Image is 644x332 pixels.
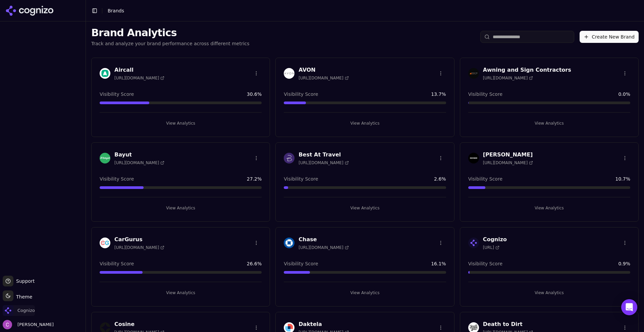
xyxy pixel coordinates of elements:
span: [URL][DOMAIN_NAME] [483,75,533,81]
img: Awning and Sign Contractors [468,68,479,79]
h3: Chase [299,236,348,244]
span: [URL] [483,245,499,250]
button: Open user button [3,320,54,329]
span: Visibility Score [284,176,318,182]
button: View Analytics [100,203,262,213]
span: 13.7 % [431,91,446,97]
span: Visibility Score [100,91,134,97]
img: Chase [284,238,294,248]
nav: breadcrumb [108,7,625,14]
span: 30.6 % [247,91,262,97]
span: Visibility Score [468,91,502,97]
span: 27.2 % [247,176,262,182]
button: View Analytics [468,203,630,213]
span: 10.7 % [615,176,630,182]
h3: Daktela [299,320,348,328]
span: Visibility Score [284,91,318,97]
h3: Cosine [114,320,164,328]
img: Cognizo [468,238,479,248]
h3: AVON [299,66,348,74]
h3: Bayut [114,151,164,159]
h3: Best At Travel [299,151,348,159]
button: View Analytics [284,287,446,298]
span: 0.0 % [618,91,630,97]
button: View Analytics [284,203,446,213]
button: View Analytics [468,287,630,298]
span: Brands [108,8,124,13]
img: Bayut [100,153,110,163]
span: Visibility Score [468,260,502,267]
button: View Analytics [100,287,262,298]
p: Track and analyze your brand performance across different metrics [91,40,250,47]
span: Theme [13,294,32,300]
span: Support [13,278,35,284]
span: 0.9 % [618,260,630,267]
div: Open Intercom Messenger [621,299,637,315]
h3: Cognizo [483,236,507,244]
span: 26.6 % [247,260,262,267]
img: Cognizo [3,305,13,316]
span: Visibility Score [100,176,134,182]
span: 2.6 % [434,176,446,182]
button: View Analytics [468,118,630,129]
h1: Brand Analytics [91,27,250,39]
h3: CarGurus [114,236,164,244]
span: [URL][DOMAIN_NAME] [299,75,348,81]
span: [URL][DOMAIN_NAME] [114,160,164,165]
span: [URL][DOMAIN_NAME] [299,160,348,165]
h3: Awning and Sign Contractors [483,66,571,74]
h3: Aircall [114,66,164,74]
span: Visibility Score [468,176,502,182]
button: View Analytics [284,118,446,129]
img: Aircall [100,68,110,79]
button: View Analytics [100,118,262,129]
span: Visibility Score [100,260,134,267]
span: Visibility Score [284,260,318,267]
span: [URL][DOMAIN_NAME] [114,245,164,250]
img: Chris Abouraad [3,320,12,329]
button: Open organization switcher [3,305,35,316]
h3: [PERSON_NAME] [483,151,533,159]
img: Best At Travel [284,153,294,163]
span: [PERSON_NAME] [15,322,54,328]
button: Create New Brand [580,31,639,43]
span: Cognizo [17,308,35,314]
span: [URL][DOMAIN_NAME] [483,160,533,165]
img: CarGurus [100,238,110,248]
img: Buck Mason [468,153,479,163]
span: 16.1 % [431,260,446,267]
img: AVON [284,68,294,79]
h3: Death to Dirt [483,320,533,328]
span: [URL][DOMAIN_NAME] [299,245,348,250]
span: [URL][DOMAIN_NAME] [114,75,164,81]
